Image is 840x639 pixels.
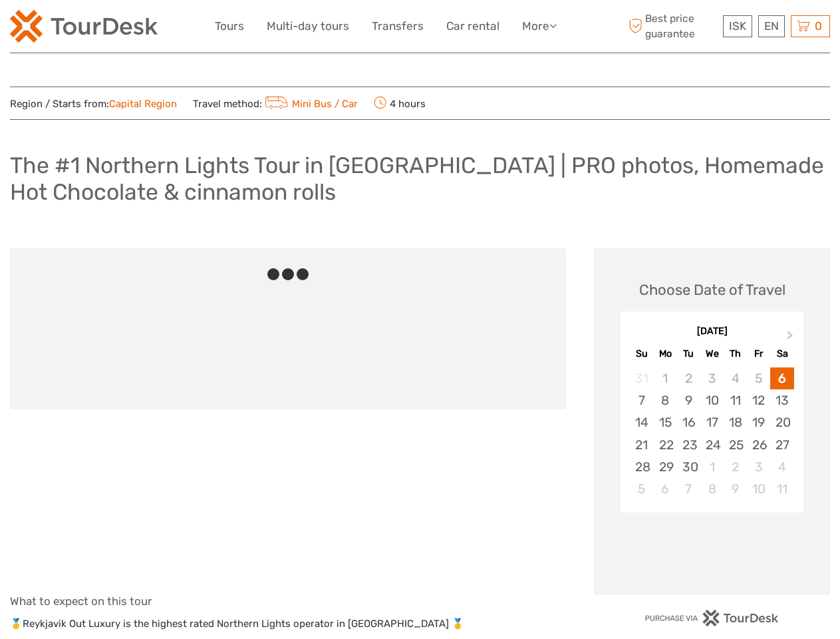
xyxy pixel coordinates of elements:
[770,478,793,500] div: Choose Saturday, October 11th, 2025
[724,478,747,500] div: Choose Thursday, October 9th, 2025
[639,280,785,300] div: Choose Date of Travel
[262,98,358,110] a: Mini Bus / Car
[630,367,653,389] div: Not available Sunday, August 31st, 2025
[193,94,358,112] span: Travel method:
[724,367,747,389] div: Not available Thursday, September 4th, 2025
[654,389,677,411] div: Choose Monday, September 8th, 2025
[700,389,724,411] div: Choose Wednesday, September 10th, 2025
[630,411,653,433] div: Choose Sunday, September 14th, 2025
[522,17,557,36] a: More
[677,411,700,433] div: Choose Tuesday, September 16th, 2025
[621,325,803,339] div: [DATE]
[267,17,349,36] a: Multi-day tours
[654,367,677,389] div: Not available Monday, September 1st, 2025
[630,345,653,363] div: Su
[372,17,424,36] a: Transfers
[747,389,770,411] div: Choose Friday, September 12th, 2025
[654,345,677,363] div: Mo
[677,456,700,478] div: Choose Tuesday, September 30th, 2025
[781,328,802,349] button: Next Month
[374,94,426,112] span: 4 hours
[677,345,700,363] div: Tu
[700,478,724,500] div: Choose Wednesday, October 8th, 2025
[446,17,499,36] a: Car rental
[630,478,653,500] div: Choose Sunday, October 5th, 2025
[700,411,724,433] div: Choose Wednesday, September 17th, 2025
[654,478,677,500] div: Choose Monday, October 6th, 2025
[700,367,724,389] div: Not available Wednesday, September 3rd, 2025
[770,456,793,478] div: Choose Saturday, October 4th, 2025
[813,19,824,33] span: 0
[625,11,720,41] span: Best price guarantee
[654,434,677,456] div: Choose Monday, September 22nd, 2025
[724,434,747,456] div: Choose Thursday, September 25th, 2025
[708,546,716,555] div: Loading...
[630,434,653,456] div: Choose Sunday, September 21st, 2025
[729,19,746,33] span: ISK
[724,456,747,478] div: Choose Thursday, October 2nd, 2025
[644,610,779,626] img: PurchaseViaTourDesk.png
[770,367,793,389] div: Choose Saturday, September 6th, 2025
[677,434,700,456] div: Choose Tuesday, September 23rd, 2025
[758,15,785,37] div: EN
[654,456,677,478] div: Choose Monday, September 29th, 2025
[10,616,566,633] p: 🥇Reykjavik Out Luxury is the highest rated Northern Lights operator in [GEOGRAPHIC_DATA] 🥇
[109,98,177,110] a: Capital Region
[215,17,244,36] a: Tours
[770,434,793,456] div: Choose Saturday, September 27th, 2025
[677,367,700,389] div: Not available Tuesday, September 2nd, 2025
[630,456,653,478] div: Choose Sunday, September 28th, 2025
[724,345,747,363] div: Th
[625,367,799,500] div: month 2025-09
[724,411,747,433] div: Choose Thursday, September 18th, 2025
[654,411,677,433] div: Choose Monday, September 15th, 2025
[10,152,830,206] h1: The #1 Northern Lights Tour in [GEOGRAPHIC_DATA] | PRO photos, Homemade Hot Chocolate & cinnamon ...
[700,345,724,363] div: We
[747,411,770,433] div: Choose Friday, September 19th, 2025
[10,594,566,608] h4: What to expect on this tour
[770,345,793,363] div: Sa
[724,389,747,411] div: Choose Thursday, September 11th, 2025
[770,389,793,411] div: Choose Saturday, September 13th, 2025
[10,10,158,43] img: 120-15d4194f-c635-41b9-a512-a3cb382bfb57_logo_small.png
[747,434,770,456] div: Choose Friday, September 26th, 2025
[677,389,700,411] div: Choose Tuesday, September 9th, 2025
[700,434,724,456] div: Choose Wednesday, September 24th, 2025
[747,478,770,500] div: Choose Friday, October 10th, 2025
[630,389,653,411] div: Choose Sunday, September 7th, 2025
[700,456,724,478] div: Choose Wednesday, October 1st, 2025
[747,456,770,478] div: Choose Friday, October 3rd, 2025
[677,478,700,500] div: Choose Tuesday, October 7th, 2025
[747,367,770,389] div: Not available Friday, September 5th, 2025
[747,345,770,363] div: Fr
[10,97,177,111] span: Region / Starts from:
[770,411,793,433] div: Choose Saturday, September 20th, 2025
